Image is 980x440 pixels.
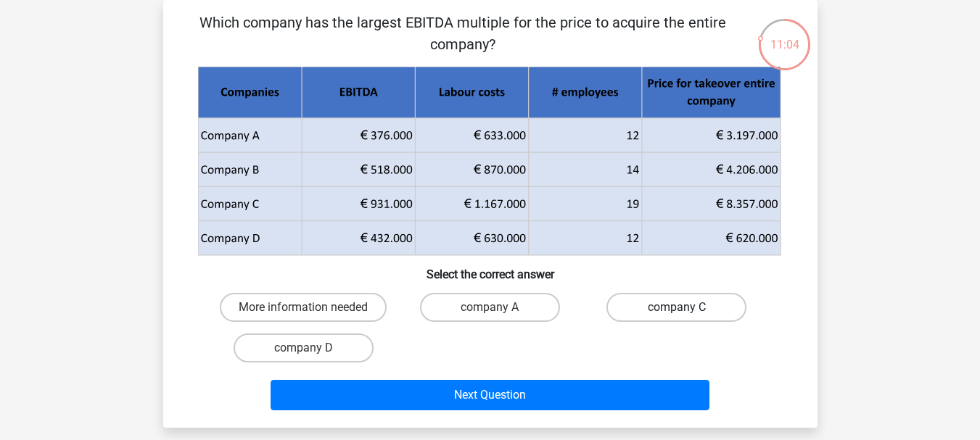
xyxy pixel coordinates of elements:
[220,293,387,322] label: More information needed
[606,293,746,322] label: company C
[186,256,794,281] h6: Select the correct answer
[757,17,812,54] div: 11:04
[186,12,740,55] p: Which company has the largest EBITDA multiple for the price to acquire the entire company?
[420,293,560,322] label: company A
[271,380,709,410] button: Next Question
[234,333,374,362] label: company D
